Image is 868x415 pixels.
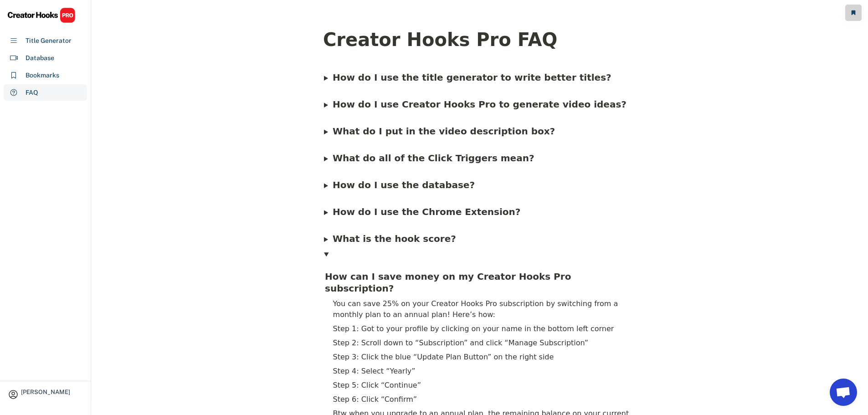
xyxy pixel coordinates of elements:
[333,153,534,164] span: What do all of the Click Triggers mean?
[26,36,72,46] div: Title Generator
[332,336,636,350] div: Step 2: Scroll down to “Subscription” and click “Manage Subscription”
[324,249,636,296] summary: How can I save money on my Creator Hooks Pro subscription?
[323,29,637,51] h1: Creator Hooks Pro FAQ
[332,364,636,378] div: Step 4: Select “Yearly”
[324,222,457,246] summary: What is the hook score?
[333,179,475,190] span: How do I use the database?
[332,297,636,322] div: You can save 25% on your Creator Hooks Pro subscription by switching from a monthly plan to an an...
[324,61,612,85] summary: How do I use the title generator to write better titles?
[332,379,636,392] div: Step 5: Click “Continue”
[333,99,627,110] span: How do I use Creator Hooks Pro to generate video ideas?
[324,195,521,220] summary: How do I use the Chrome Extension?
[333,72,611,83] b: How do I use the title generator to write better titles?
[324,115,556,139] summary: What do I put in the video description box?
[333,206,521,217] span: How do I use the Chrome Extension?
[26,53,54,63] div: Database
[830,379,857,406] a: Chat öffnen
[324,169,476,193] summary: How do I use the database?
[332,322,636,336] div: Step 1: Got to your profile by clicking on your name in the bottom left corner
[7,7,76,23] img: CHPRO%20Logo.svg
[324,142,535,166] summary: What do all of the Click Triggers mean?
[333,126,555,137] b: What do I put in the video description box?
[332,350,636,364] div: Step 3: Click the blue “Update Plan Button” on the right side
[21,389,83,395] div: [PERSON_NAME]
[26,88,38,97] div: FAQ
[325,271,574,294] b: How can I save money on my Creator Hooks Pro subscription?
[333,233,456,244] span: What is the hook score?
[324,88,627,112] summary: How do I use Creator Hooks Pro to generate video ideas?
[332,393,636,406] div: Step 6: Click “Confirm”
[26,71,59,80] div: Bookmarks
